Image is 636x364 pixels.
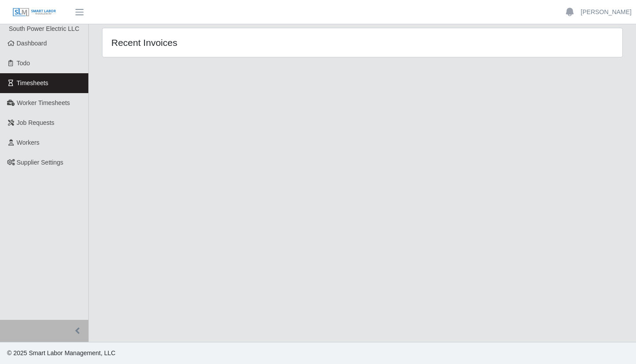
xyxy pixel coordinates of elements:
[111,37,313,48] h4: Recent Invoices
[17,79,49,86] span: Timesheets
[17,159,64,166] span: Supplier Settings
[12,8,57,17] img: SLM Logo
[9,25,79,32] span: South Power Electric LLC
[17,40,47,47] span: Dashboard
[17,139,40,146] span: Workers
[17,119,55,126] span: Job Requests
[17,99,70,106] span: Worker Timesheets
[7,349,115,356] span: © 2025 Smart Labor Management, LLC
[17,60,30,67] span: Todo
[581,8,632,17] a: [PERSON_NAME]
